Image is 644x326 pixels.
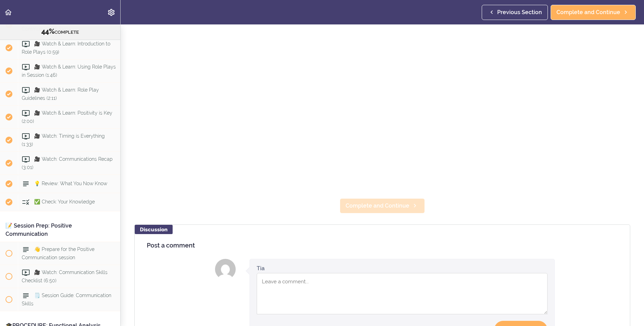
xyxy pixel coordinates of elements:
[257,264,265,272] div: Tia
[22,64,116,77] span: 🎥 Watch & Learn: Using Role Plays in Session (1:46)
[22,41,110,54] span: 🎥 Watch & Learn: Introduction to Role Plays (0:59)
[9,27,112,36] div: COMPLETE
[22,133,105,147] span: 🎥 Watch: Timing is Everything (1:33)
[4,8,12,17] svg: Back to course curriculum
[41,27,54,35] span: 44%
[22,87,99,101] span: 🎥 Watch & Learn: Role Play Guidelines (2:11)
[147,242,618,249] h4: Post a comment
[257,273,548,314] textarea: Comment box
[22,156,113,170] span: 🎥 Watch: Communications Recap (3:01)
[34,181,107,186] span: 💡 Review: What You Now Know
[497,8,542,17] span: Previous Section
[107,8,115,17] svg: Settings Menu
[482,5,548,20] a: Previous Section
[215,259,236,280] img: Tia
[22,110,112,124] span: 🎥 Watch & Learn: Positivity is Key (2:00)
[34,199,95,204] span: ✅ Check: Your Knowledge
[551,5,636,20] a: Complete and Continue
[556,8,620,17] span: Complete and Continue
[22,246,94,260] span: 👋 Prepare for the Positive Communication session
[22,293,111,306] span: 🗒️ Session Guide: Communication Skills
[22,270,108,283] span: 🎥 Watch: Communication Skills Checklist (6:50)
